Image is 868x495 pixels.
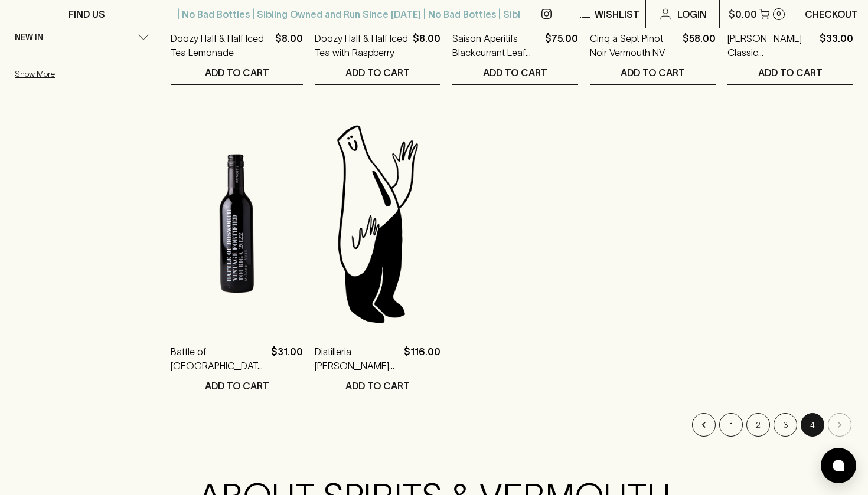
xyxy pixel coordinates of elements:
img: Battle of Bosworth Vintage Fortified Touriga 2022 375ml [171,120,303,327]
a: Doozy Half & Half Iced Tea with Raspberry [315,31,408,60]
p: ADD TO CART [758,65,823,80]
a: [PERSON_NAME] Classic [PERSON_NAME] 1000ml NV [727,31,815,60]
p: ADD TO CART [483,65,547,80]
button: ADD TO CART [315,60,440,84]
button: Go to previous page [692,413,716,437]
p: $58.00 [683,31,716,60]
p: $75.00 [545,31,578,60]
button: Show More [15,62,169,86]
p: $0.00 [729,7,757,21]
button: ADD TO CART [171,373,303,398]
button: ADD TO CART [315,373,440,398]
img: bubble-icon [833,460,844,471]
button: Go to page 3 [774,413,797,437]
p: $33.00 [820,31,853,60]
a: Doozy Half & Half Iced Tea Lemonade [171,31,270,60]
p: ADD TO CART [205,379,269,393]
a: Saison Aperitifs Blackcurrant Leaf [PERSON_NAME] [452,31,540,60]
button: ADD TO CART [727,60,853,84]
p: FIND US [68,7,105,21]
p: Checkout [805,7,858,21]
button: Go to page 2 [746,413,770,437]
p: $116.00 [404,345,440,373]
p: $8.00 [275,31,303,60]
button: ADD TO CART [171,60,303,84]
p: $8.00 [413,31,440,60]
nav: pagination navigation [171,413,853,437]
button: Go to page 1 [719,413,743,437]
p: ADD TO CART [621,65,685,80]
p: ADD TO CART [345,65,410,80]
p: Login [677,7,707,21]
div: New In [15,24,159,51]
button: ADD TO CART [452,60,578,84]
button: ADD TO CART [590,60,716,84]
button: page 4 [801,413,824,437]
img: Blackhearts & Sparrows Man [315,120,440,327]
p: ADD TO CART [205,65,269,80]
a: Distilleria [PERSON_NAME] Soldatini 500ml [315,345,399,373]
p: $31.00 [271,345,303,373]
p: 0 [776,11,781,17]
a: Cinq a Sept Pinot Noir Vermouth NV [590,31,678,60]
p: Wishlist [595,7,639,21]
a: Battle of [GEOGRAPHIC_DATA] Vintage Fortified Touriga 2022 375ml [171,345,266,373]
p: ADD TO CART [345,379,410,393]
span: New In [15,30,43,45]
